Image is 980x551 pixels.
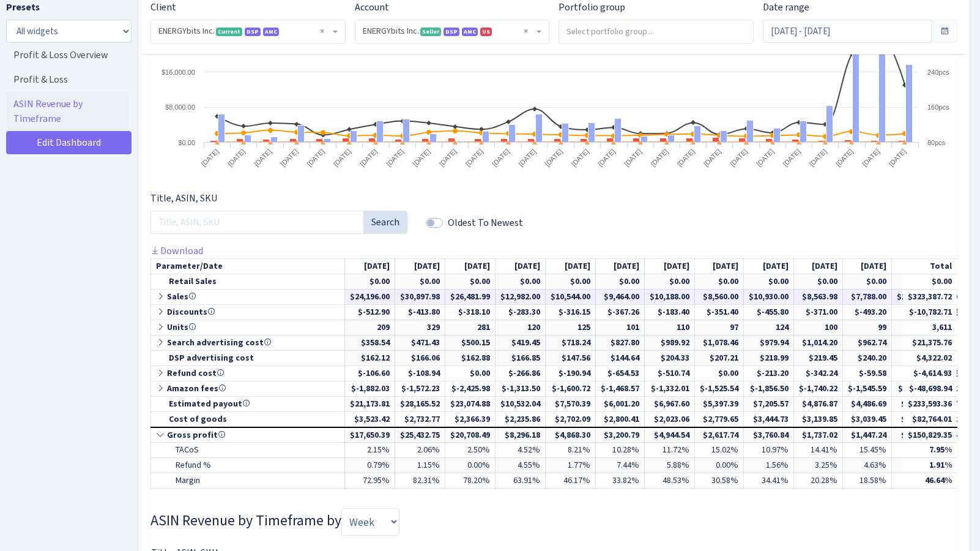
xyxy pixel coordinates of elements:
[546,427,596,443] td: $4,868.30
[695,427,744,443] td: $2,617.74
[794,427,843,443] td: $1,737.02
[546,304,596,320] td: $-316.15
[345,320,395,335] td: 209
[927,139,946,146] text: 80pcs
[596,473,645,489] td: 33.82%
[445,411,496,427] td: $2,366.39
[445,304,496,320] td: $-318.10
[861,148,881,168] text: [DATE]
[524,25,528,37] span: Remove all items
[645,320,695,335] td: 110
[462,28,478,36] span: AMC
[151,258,345,274] td: Parameter/Date
[596,304,645,320] td: $-367.26
[794,320,843,335] td: 100
[843,396,892,411] td: $4,486.69
[363,211,407,234] button: Search
[645,365,695,381] td: $-510.74
[892,458,942,473] td: 2.73%
[151,411,345,427] td: Cost of goods
[6,131,132,154] a: Edit Dashboard
[496,427,546,443] td: $8,296.18
[345,381,395,396] td: $-1,882.03
[596,443,645,458] td: 10.28%
[496,350,546,365] td: $166.85
[345,458,395,473] td: 0.79%
[151,473,345,489] td: Margin
[645,443,695,458] td: 11.72%
[695,350,744,365] td: $207.21
[645,396,695,411] td: $6,967.60
[546,443,596,458] td: 8.21%
[596,365,645,381] td: $-654.53
[546,289,596,304] td: $10,544.00
[892,411,942,427] td: $2,541.08
[395,274,445,289] td: $0.00
[744,458,794,473] td: 1.56%
[892,320,942,335] td: 113
[151,289,345,304] td: Sales
[596,335,645,350] td: $827.80
[623,148,643,168] text: [DATE]
[263,28,279,36] span: AMC
[843,443,892,458] td: 15.45%
[345,427,395,443] td: $17,650.39
[395,304,445,320] td: $-413.80
[903,381,957,396] td: $-48,698.94
[151,458,345,473] td: Refund %
[158,25,330,37] span: ENERGYbits Inc. <span class="badge badge-success">Current</span><span class="badge badge-primary"...
[763,260,789,272] span: [DATE]
[445,335,496,350] td: $500.15
[596,458,645,473] td: 7.44%
[448,216,523,230] label: Oldest To Newest
[843,473,892,489] td: 18.58%
[744,427,794,443] td: $3,760.84
[645,458,695,473] td: 5.88%
[364,260,390,272] span: [DATE]
[445,396,496,411] td: $23,074.88
[565,260,590,272] span: [DATE]
[546,350,596,365] td: $147.56
[892,274,942,289] td: $0.00
[464,148,484,168] text: [DATE]
[843,335,892,350] td: $962.74
[903,274,957,289] td: $0.00
[150,191,217,206] label: Title, ASIN, SKU
[445,274,496,289] td: $0.00
[395,350,445,365] td: $166.06
[345,274,395,289] td: $0.00
[464,260,490,272] span: [DATE]
[927,69,949,76] text: 240pcs
[151,274,345,289] td: Retail Sales
[395,320,445,335] td: 329
[794,381,843,396] td: $-1,740.22
[395,443,445,458] td: 2.06%
[903,335,957,350] td: $21,375.76
[546,274,596,289] td: $0.00
[903,320,957,335] td: 3,611
[150,508,957,535] h3: Widget #29
[496,443,546,458] td: 4.52%
[226,148,247,168] text: [DATE]
[345,350,395,365] td: $162.12
[546,381,596,396] td: $-1,600.72
[445,427,496,443] td: $20,708.49
[496,335,546,350] td: $419.45
[794,396,843,411] td: $4,876.87
[794,411,843,427] td: $3,139.85
[496,381,546,396] td: $-1,313.50
[420,28,441,36] span: Seller
[496,304,546,320] td: $-283.30
[903,443,957,458] td: 7.95%
[395,411,445,427] td: $2,732.77
[676,148,696,168] text: [DATE]
[794,443,843,458] td: 14.41%
[395,473,445,489] td: 82.31%
[395,335,445,350] td: $471.43
[645,411,695,427] td: $2,023.06
[744,350,794,365] td: $218.99
[645,304,695,320] td: $-183.40
[695,381,744,396] td: $-1,525.54
[496,289,546,304] td: $12,982.00
[245,28,261,36] span: DSP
